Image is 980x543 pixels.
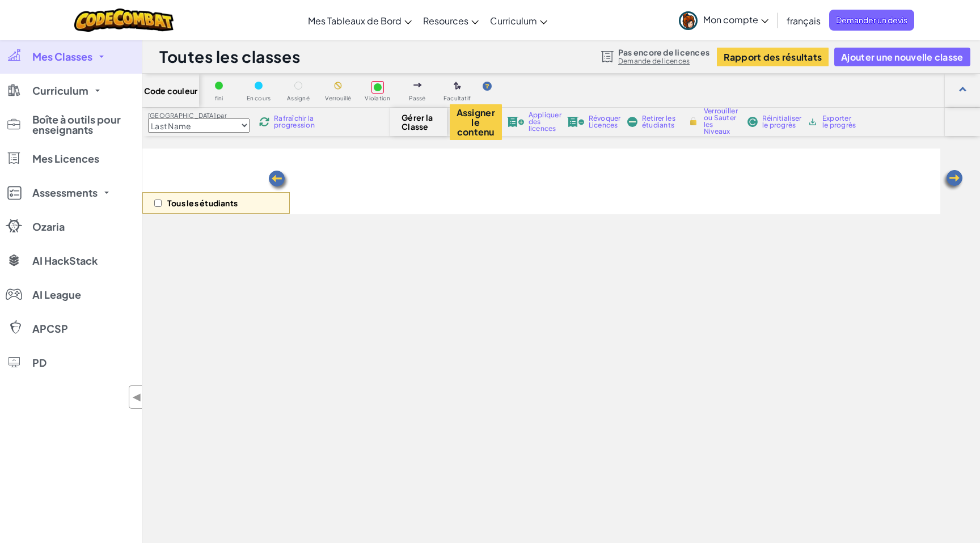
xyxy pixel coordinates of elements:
span: Ozaria [32,222,65,232]
span: Boîte à outils pour enseignants [32,114,134,135]
a: français [781,5,826,36]
span: français [787,15,821,27]
span: Retirer les étudiants [642,115,677,129]
img: IconLicenseRevoke.svg [567,117,584,127]
a: Demande de licences [618,57,709,66]
img: IconReload.svg [259,117,269,127]
span: ◀ [132,389,142,405]
span: Mes Licences [32,154,99,164]
span: AI League [32,290,81,300]
img: CodeCombat logo [74,9,174,32]
span: Curriculum [32,86,88,96]
span: Violation [365,95,390,101]
img: Arrow_Left.png [941,169,964,192]
span: Passé [409,95,425,101]
img: IconRemoveStudents.svg [627,117,637,127]
img: IconArchive.svg [808,117,818,127]
span: Réinitialiser le progrès [762,115,802,129]
span: fini [215,95,223,101]
img: IconLock.svg [687,116,699,126]
a: Curriculum [484,5,553,36]
img: IconReset.svg [747,117,758,127]
span: Verrouiller ou Sauter les Niveaux [704,108,738,135]
span: En cours [247,95,271,101]
a: Mon compte [673,2,774,38]
span: Assessments [32,188,98,198]
span: Curriculum [490,15,537,27]
p: Tous les étudiants [167,198,238,207]
button: Ajouter une nouvelle classe [834,48,970,66]
span: Mes Tableaux de Bord [308,15,402,27]
a: Mes Tableaux de Bord [302,5,417,36]
span: Mes Classes [32,52,92,62]
a: Demander un devis [829,10,914,31]
h1: Toutes les classes [159,46,300,67]
button: Assigner le contenu [450,104,502,140]
img: avatar [679,11,698,30]
span: Rafraîchir la progression [274,115,315,129]
span: Code couleur [144,86,198,95]
span: Facultatif [443,95,471,101]
span: Mon compte [703,14,768,26]
span: AI HackStack [32,256,98,266]
img: IconLicenseApply.svg [507,117,524,127]
span: Resources [423,15,468,27]
span: Révoquer Licences [589,115,621,129]
img: IconSkippedLevel.svg [413,83,422,87]
span: Appliquer des licences [529,112,561,132]
span: Pas encore de licences [618,48,709,57]
label: [GEOGRAPHIC_DATA] par [148,111,250,120]
button: Rapport des résultats [717,48,829,66]
span: Assigné [287,95,310,101]
img: IconHint.svg [483,82,492,91]
span: Exporter le progrès [822,115,857,129]
span: Gérer la Classe [402,113,435,131]
span: Verrouillé [325,95,351,101]
img: IconOptionalLevel.svg [454,82,461,91]
img: Arrow_Left.png [267,169,290,192]
a: Resources [417,5,484,36]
